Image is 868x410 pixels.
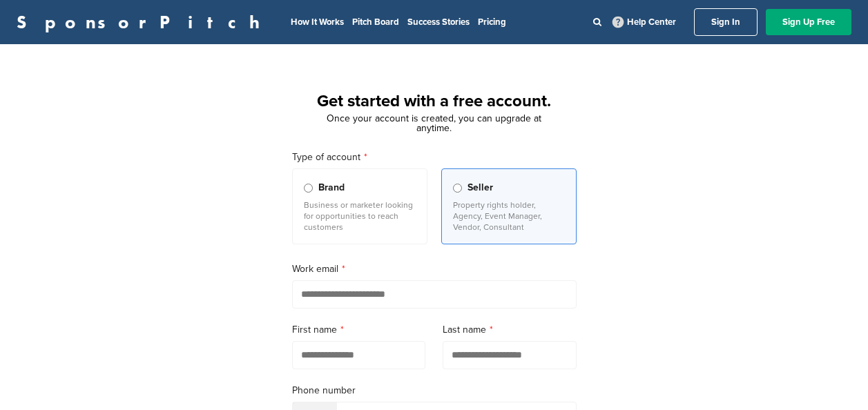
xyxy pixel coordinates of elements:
a: Pitch Board [352,17,399,28]
label: Last name [443,322,577,338]
label: Phone number [292,383,577,398]
p: Property rights holder, Agency, Event Manager, Vendor, Consultant [453,199,565,233]
a: Sign In [694,8,758,36]
a: How It Works [291,17,344,28]
span: Once your account is created, you can upgrade at anytime. [327,113,541,134]
label: First name [292,322,426,338]
a: SponsorPitch [17,13,269,31]
input: Seller Property rights holder, Agency, Event Manager, Vendor, Consultant [453,184,462,193]
input: Brand Business or marketer looking for opportunities to reach customers [304,184,313,193]
p: Business or marketer looking for opportunities to reach customers [304,199,416,233]
h1: Get started with a free account. [276,89,593,114]
a: Sign Up Free [766,9,851,35]
span: Seller [467,180,493,195]
a: Pricing [478,17,506,28]
label: Work email [292,262,577,277]
span: Brand [318,180,345,195]
label: Type of account [292,150,577,165]
a: Help Center [610,14,679,30]
a: Success Stories [407,17,470,28]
